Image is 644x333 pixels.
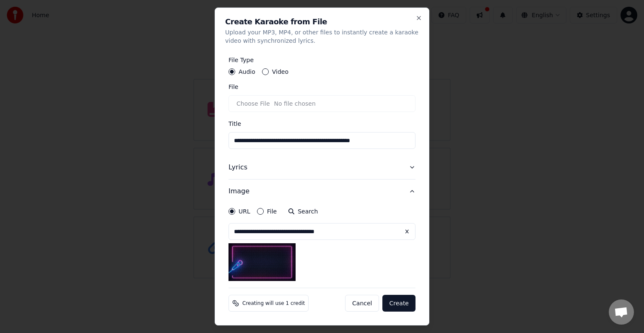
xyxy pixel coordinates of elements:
[382,295,415,312] button: Create
[242,300,305,307] span: Creating will use 1 credit
[225,18,419,26] h2: Create Karaoke from File
[229,83,238,90] label: File
[283,204,323,219] button: Search
[345,295,379,312] button: Cancel
[267,208,277,214] label: File
[229,57,254,63] label: File Type
[229,156,415,179] button: Lyrics
[239,208,250,214] label: URL
[225,28,419,45] p: Upload your MP3, MP4, or other files to instantly create a karaoke video with synchronized lyrics.
[229,180,415,203] button: Image
[272,69,288,75] label: Video
[229,120,241,127] label: Title
[239,69,255,75] label: Audio
[229,203,415,288] div: Image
